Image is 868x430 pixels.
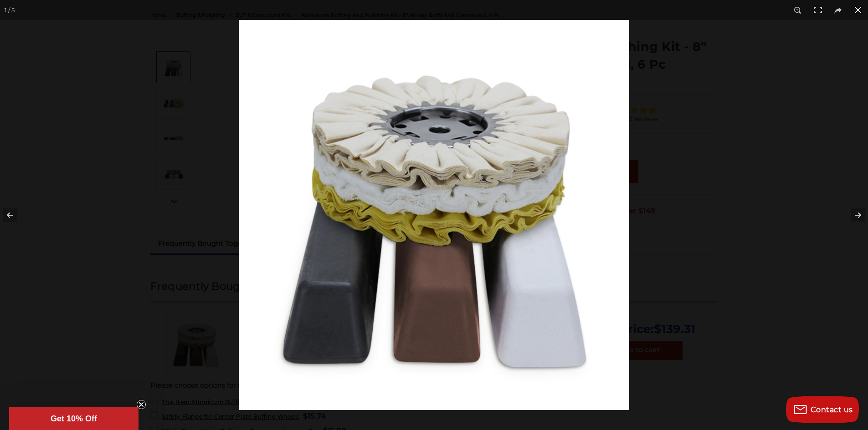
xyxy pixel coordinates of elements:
div: Get 10% OffClose teaser [9,407,139,430]
button: Contact us [786,396,859,423]
img: Aluminum_Airway_Buffing_Kit_8_Inch__31204.1634320085.jpg [239,20,629,410]
button: Next (arrow right) [836,192,868,238]
span: Contact us [811,405,853,414]
button: Close teaser [137,400,146,409]
span: Get 10% Off [51,414,97,423]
